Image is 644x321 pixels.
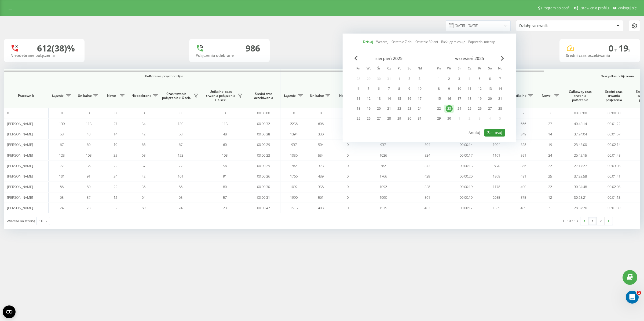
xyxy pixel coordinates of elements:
[223,174,227,179] span: 91
[496,65,504,73] abbr: niedziela
[247,150,280,160] td: 00:00:33
[476,85,483,92] div: 12
[475,105,485,113] div: pt 26 wrz 2025
[415,95,425,103] div: ndz 17 sie 2025
[549,110,551,115] span: 2
[246,43,260,53] div: 986
[475,95,485,103] div: pt 19 wrz 2025
[597,150,631,160] td: 00:01:48
[247,118,280,129] td: 00:00:32
[374,115,384,123] div: śr 27 sie 2025
[476,65,484,73] abbr: piątek
[436,85,442,92] div: 8
[396,75,403,82] div: 1
[548,132,552,136] span: 14
[87,174,90,179] span: 91
[444,95,454,103] div: wt 16 wrz 2025
[247,129,280,139] td: 00:00:38
[318,163,324,168] span: 373
[142,142,145,147] span: 66
[454,85,464,93] div: śr 10 wrz 2025
[247,171,280,182] td: 00:00:36
[384,115,394,123] div: czw 28 sie 2025
[416,105,423,112] div: 24
[493,153,500,158] span: 1161
[494,163,499,168] span: 854
[626,291,639,304] iframe: Intercom live chat
[222,153,228,158] span: 108
[347,142,349,147] span: 0
[613,47,619,53] span: m
[464,75,475,83] div: czw 4 wrz 2025
[563,161,597,171] td: 27:17:27
[291,142,297,147] span: 937
[486,65,494,73] abbr: sobota
[466,95,473,102] div: 18
[9,94,43,98] span: Pracownik
[628,47,630,53] span: s
[597,129,631,139] td: 00:01:57
[114,121,117,126] span: 27
[404,95,415,103] div: sob 16 sie 2025
[87,132,90,136] span: 48
[563,118,597,129] td: 40:45:14
[609,42,619,54] span: 0
[521,153,526,158] span: 591
[563,150,597,160] td: 26:42:15
[539,94,553,98] span: Nowe
[7,121,33,126] span: [PERSON_NAME]
[522,110,524,115] span: 2
[7,110,9,115] span: 0
[446,75,453,82] div: 2
[495,85,505,93] div: ndz 14 wrz 2025
[466,85,473,92] div: 11
[434,95,444,103] div: pon 15 wrz 2025
[59,153,65,158] span: 123
[449,171,483,182] td: 00:00:20
[293,74,470,78] span: Połączenia wychodzące
[415,115,425,123] div: ndz 31 sie 2025
[290,174,298,179] span: 1766
[563,171,597,182] td: 37:32:58
[290,153,298,158] span: 1036
[142,132,145,136] span: 42
[318,142,324,147] span: 504
[563,139,597,150] td: 23:45:00
[142,121,145,126] span: 54
[541,6,569,10] span: Program poleceń
[337,94,350,98] span: Nowe
[563,108,597,118] td: 00:00:00
[60,142,64,147] span: 67
[441,39,465,45] a: Bieżący miesiąc
[435,65,443,73] abbr: poniedziałek
[495,105,505,113] div: ndz 28 wrz 2025
[476,95,483,102] div: 19
[497,95,504,102] div: 21
[548,142,552,147] span: 19
[355,105,362,112] div: 18
[384,105,394,113] div: czw 21 sie 2025
[37,43,75,53] div: 612 (38)%
[310,94,324,98] span: Unikalne
[618,6,637,10] span: Wyloguj się
[521,142,526,147] span: 528
[365,95,372,102] div: 12
[196,53,263,58] div: Połączenia odebrane
[444,115,454,123] div: wt 30 wrz 2025
[224,110,226,115] span: 0
[142,174,145,179] span: 42
[59,174,65,179] span: 101
[406,105,413,112] div: 23
[444,85,454,93] div: wt 9 wrz 2025
[566,53,634,58] div: Średni czas oczekiwania
[395,65,403,73] abbr: piątek
[355,115,362,122] div: 25
[446,85,453,92] div: 9
[466,129,483,136] button: Anuluj
[568,90,593,102] span: Całkowity czas trwania połączenia
[364,115,374,123] div: wt 26 sie 2025
[444,75,454,83] div: wt 2 wrz 2025
[223,142,227,147] span: 60
[519,24,583,28] div: Dział/pracownik
[353,85,364,93] div: pon 4 sie 2025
